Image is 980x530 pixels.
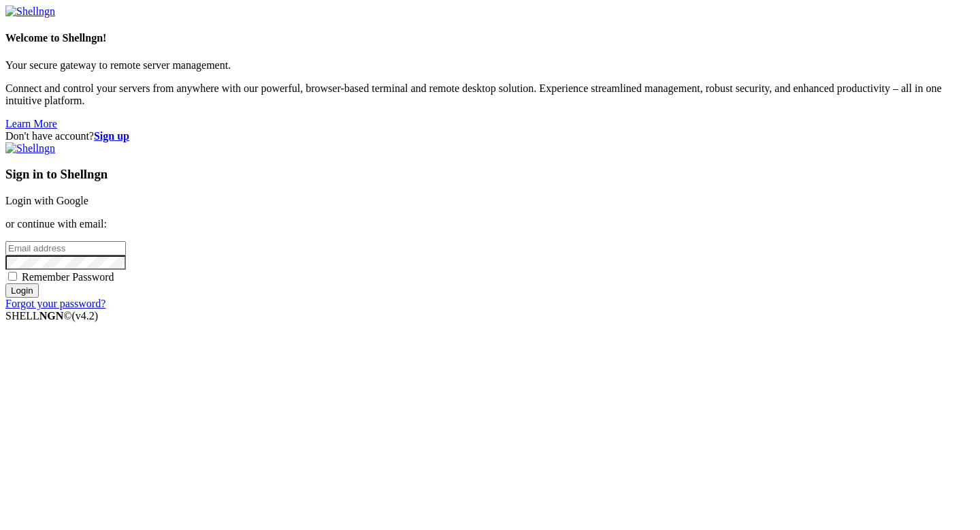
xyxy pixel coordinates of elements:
[5,59,975,72] p: Your secure gateway to remote server management.
[8,272,17,281] input: Remember Password
[5,298,105,309] a: Forgot your password?
[39,310,64,322] b: NGN
[5,5,55,18] img: Shellngn
[5,218,975,230] p: or continue with email:
[5,310,98,322] span: SHELL ©
[5,118,57,129] a: Learn More
[5,195,88,206] a: Login with Google
[5,32,975,44] h4: Welcome to Shellngn!
[5,241,126,255] input: Email address
[5,130,975,142] div: Don't have account?
[5,167,975,182] h3: Sign in to Shellngn
[22,271,114,283] span: Remember Password
[94,130,129,142] a: Sign up
[5,142,55,155] img: Shellngn
[5,82,975,107] p: Connect and control your servers from anywhere with our powerful, browser-based terminal and remo...
[5,283,39,298] input: Login
[72,310,99,322] span: 4.2.0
